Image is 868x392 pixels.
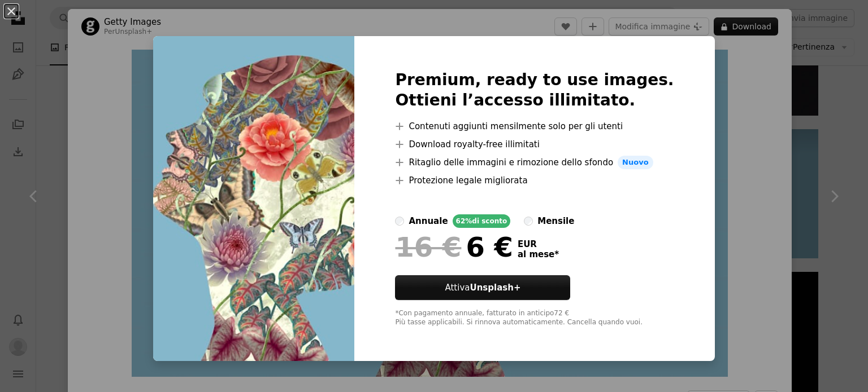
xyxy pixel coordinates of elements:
li: Protezione legale migliorata [395,174,674,187]
span: Nuovo [618,156,653,169]
div: mensile [537,214,574,228]
h2: Premium, ready to use images. Ottieni l’accesso illimitato. [395,70,674,111]
a: AttivaUnsplash+ [395,275,570,300]
li: Download royalty-free illimitati [395,138,674,151]
strong: Unsplash+ [470,283,520,293]
input: annuale62%di sconto [395,217,404,226]
div: annuale [409,214,448,228]
span: 16 € [395,232,461,262]
div: 62% di sconto [453,214,511,228]
span: al mese * [518,249,559,259]
li: Contenuti aggiunti mensilmente solo per gli utenti [395,120,674,133]
div: 6 € [395,232,513,262]
div: *Con pagamento annuale, fatturato in anticipo 72 € Più tasse applicabili. Si rinnova automaticame... [395,309,674,327]
li: Ritaglio delle immagini e rimozione dello sfondo [395,156,674,169]
span: EUR [518,239,559,249]
input: mensile [524,217,533,226]
img: premium_photo-1711987533505-97c4f5dbe594 [153,36,354,361]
